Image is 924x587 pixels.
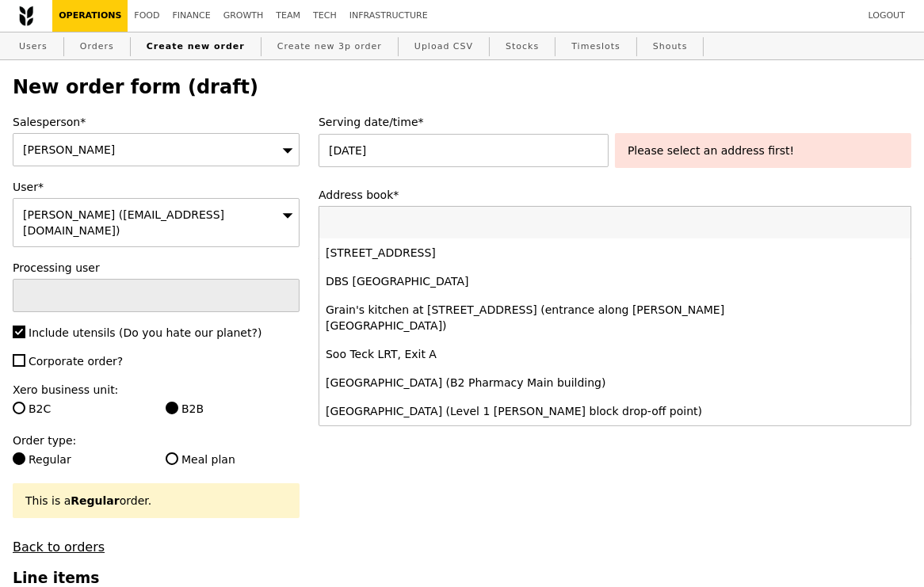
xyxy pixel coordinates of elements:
a: Create new order [140,32,251,61]
b: Regular [71,494,119,507]
a: Back to orders [13,539,105,555]
a: Create new 3p order [271,32,388,61]
label: B2B [166,401,300,417]
label: Address book* [319,187,911,203]
label: Processing user [13,260,300,276]
div: DBS [GEOGRAPHIC_DATA] [326,273,760,289]
input: Corporate order? [13,354,25,367]
label: B2C [13,401,147,417]
h3: Line items [13,570,911,586]
input: Serving date [319,134,609,167]
span: Corporate order? [29,355,123,368]
input: B2C [13,402,25,414]
span: [PERSON_NAME] [23,143,115,156]
div: Please select an address first! [628,143,899,158]
a: Timeslots [565,32,626,61]
div: This is a order. [25,493,287,509]
input: B2B [166,402,178,414]
img: Grain logo [19,6,33,26]
input: Meal plan [166,452,178,465]
div: Soo Teck LRT, Exit A [326,346,760,362]
a: Shouts [647,32,694,61]
input: Include utensils (Do you hate our planet?) [13,326,25,338]
label: Order type: [13,433,300,448]
div: Grain's kitchen at [STREET_ADDRESS] (entrance along [PERSON_NAME][GEOGRAPHIC_DATA]) [326,302,760,334]
label: User* [13,179,300,195]
a: Orders [74,32,120,61]
h2: New order form (draft) [13,76,911,98]
a: Stocks [499,32,545,61]
span: [PERSON_NAME] ([EMAIL_ADDRESS][DOMAIN_NAME]) [23,208,224,237]
label: Meal plan [166,452,300,467]
label: Salesperson* [13,114,300,130]
a: Upload CSV [408,32,479,61]
label: Regular [13,452,147,467]
span: Include utensils (Do you hate our planet?) [29,326,262,339]
div: [STREET_ADDRESS] [326,245,760,261]
div: [GEOGRAPHIC_DATA] (B2 Pharmacy Main building) [326,375,760,391]
label: Xero business unit: [13,382,300,398]
label: Serving date/time* [319,114,911,130]
div: [GEOGRAPHIC_DATA] (Level 1 [PERSON_NAME] block drop-off point) [326,403,760,419]
a: Users [13,32,54,61]
input: Regular [13,452,25,465]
